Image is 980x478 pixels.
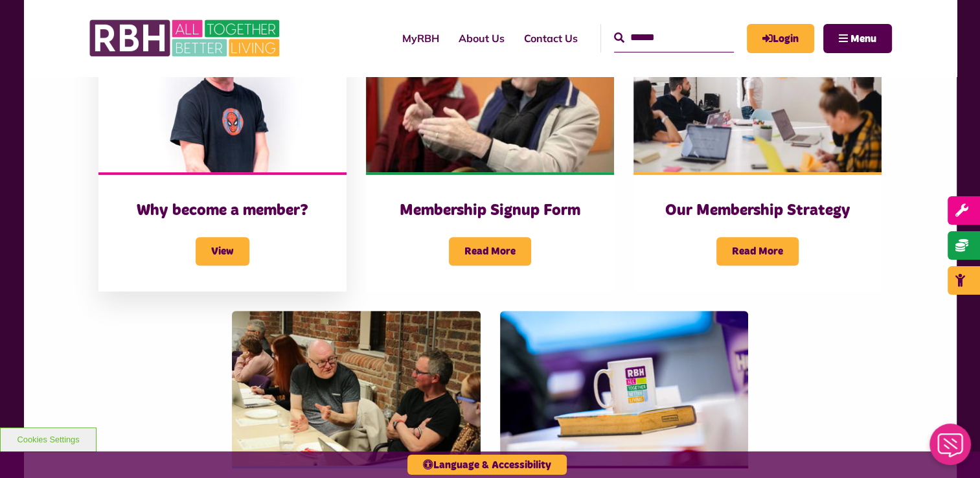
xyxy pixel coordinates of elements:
[366,17,614,172] img: Gary Hilary
[747,24,814,53] a: MyRBH
[633,17,882,172] img: You X Ventures Oalh2mojuuk Unsplash
[823,24,892,53] button: Navigation
[716,237,799,266] span: Read More
[196,237,249,266] span: View
[633,17,882,291] a: Our Membership Strategy Read More
[922,420,980,478] iframe: Netcall Web Assistant for live chat
[614,24,734,52] input: Search
[98,17,347,291] a: Why become a member? View
[393,21,449,56] a: MyRBH
[449,21,514,56] a: About Us
[449,237,531,266] span: Read More
[89,13,283,63] img: RBH
[850,34,876,44] span: Menu
[514,21,587,56] a: Contact Us
[392,201,588,221] h3: Membership Signup Form
[124,201,321,221] h3: Why become a member?
[659,201,856,221] h3: Our Membership Strategy
[366,17,614,291] a: Membership Signup Form Read More
[232,311,480,466] img: Rep Body
[407,455,567,475] button: Language & Accessibility
[98,17,347,172] img: Butterworth, Andy (1)
[500,311,748,466] img: RBH logo mug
